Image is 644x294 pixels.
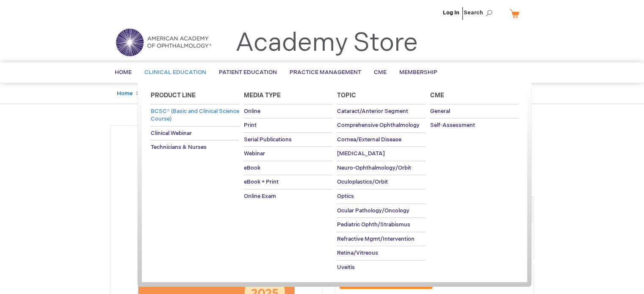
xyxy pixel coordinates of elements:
span: Cataract/Anterior Segment [337,108,408,115]
span: Webinar [243,150,265,157]
span: Technicians & Nurses [150,144,206,151]
span: CME [374,69,387,76]
span: Online [243,108,260,115]
a: Log In [443,9,459,16]
span: eBook + Print [243,179,278,185]
span: Media Type [243,92,280,99]
span: Home [115,69,132,76]
span: Self-Assessment [430,122,475,129]
span: Topic [337,92,356,99]
span: Print [243,122,256,129]
a: Home [117,90,133,97]
span: [MEDICAL_DATA] [337,150,384,157]
span: Oculoplastics/Orbit [337,179,387,185]
span: Patient Education [219,69,277,76]
a: Academy Store [235,28,418,58]
span: Ocular Pathology/Oncology [337,207,409,214]
span: Optics [337,193,354,200]
span: Serial Publications [243,136,291,143]
span: Search [464,4,496,21]
span: Product Line [150,92,195,99]
span: Pediatric Ophth/Strabismus [337,221,410,228]
span: Clinical Webinar [150,130,191,137]
span: Online Exam [243,193,276,200]
span: Membership [399,69,437,76]
span: Uveitis [337,264,354,271]
span: General [430,108,450,115]
span: Retina/Vitreous [337,250,378,256]
span: Neuro-Ophthalmology/Orbit [337,165,411,171]
span: Refractive Mgmt/Intervention [337,236,414,242]
span: eBook [243,165,260,171]
span: BCSC® (Basic and Clinical Science Course) [150,108,239,123]
span: Practice Management [290,69,361,76]
span: Cme [430,92,444,99]
span: Cornea/External Disease [337,136,401,143]
span: Clinical Education [144,69,206,76]
span: Comprehensive Ophthalmology [337,122,419,129]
